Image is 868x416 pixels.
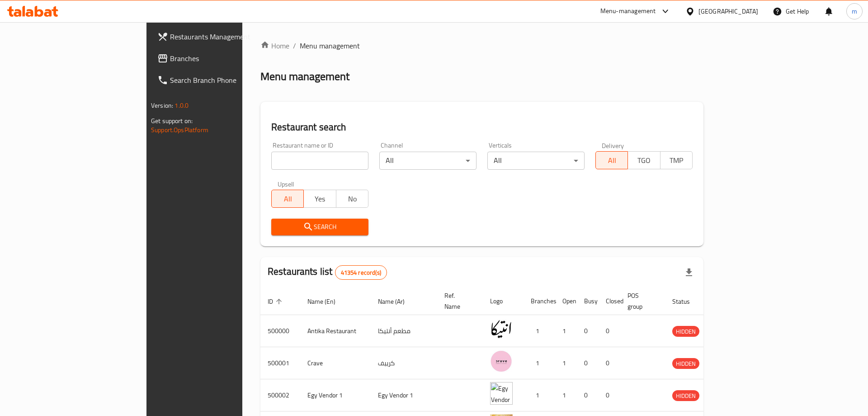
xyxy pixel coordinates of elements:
[672,390,699,401] div: HIDDEN
[664,154,689,167] span: TMP
[490,382,513,405] img: Egy Vendor 1
[577,379,599,411] td: 0
[483,287,524,315] th: Logo
[577,347,599,379] td: 0
[379,152,476,170] div: All
[672,391,699,401] span: HIDDEN
[632,154,656,167] span: TGO
[150,26,292,48] a: Restaurants Management
[336,190,368,208] button: No
[672,326,699,337] div: HIDDEN
[577,315,599,347] td: 0
[170,53,284,64] span: Branches
[577,287,599,315] th: Busy
[151,124,208,136] a: Support.OpsPlatform
[555,315,577,347] td: 1
[300,315,371,347] td: Antika Restaurant
[260,40,703,51] nav: breadcrumb
[524,315,555,347] td: 1
[599,287,620,315] th: Closed
[175,100,189,111] span: 1.0.0
[602,142,624,148] label: Delivery
[293,40,296,51] li: /
[307,296,347,307] span: Name (En)
[371,347,437,379] td: كرييف
[524,347,555,379] td: 1
[672,326,699,337] span: HIDDEN
[151,115,193,127] span: Get support on:
[278,221,361,233] span: Search
[672,296,702,307] span: Status
[555,287,577,315] th: Open
[490,350,513,373] img: Crave
[490,318,513,340] img: Antika Restaurant
[627,290,654,312] span: POS group
[170,31,284,42] span: Restaurants Management
[303,190,336,208] button: Yes
[150,69,292,91] a: Search Branch Phone
[371,379,437,411] td: Egy Vendor 1
[524,379,555,411] td: 1
[300,40,360,51] span: Menu management
[371,315,437,347] td: مطعم أنتيكا
[599,347,620,379] td: 0
[627,151,660,169] button: TGO
[599,154,624,167] span: All
[340,192,365,206] span: No
[300,379,371,411] td: Egy Vendor 1
[268,296,285,307] span: ID
[150,48,292,69] a: Branches
[271,219,368,235] button: Search
[307,192,332,206] span: Yes
[151,100,173,111] span: Version:
[599,379,620,411] td: 0
[555,347,577,379] td: 1
[278,181,294,187] label: Upsell
[271,152,368,170] input: Search for restaurant name or ID..
[595,151,628,169] button: All
[698,6,758,16] div: [GEOGRAPHIC_DATA]
[335,268,387,277] span: 41354 record(s)
[271,120,693,134] h2: Restaurant search
[271,190,304,208] button: All
[275,192,300,206] span: All
[660,151,693,169] button: TMP
[487,152,585,170] div: All
[555,379,577,411] td: 1
[170,75,284,86] span: Search Branch Phone
[268,265,387,280] h2: Restaurants list
[672,359,699,369] span: HIDDEN
[524,287,555,315] th: Branches
[600,6,656,17] div: Menu-management
[260,69,349,84] h2: Menu management
[300,347,371,379] td: Crave
[599,315,620,347] td: 0
[378,296,416,307] span: Name (Ar)
[335,265,387,280] div: Total records count
[444,290,472,312] span: Ref. Name
[852,6,857,16] span: m
[678,262,700,283] div: Export file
